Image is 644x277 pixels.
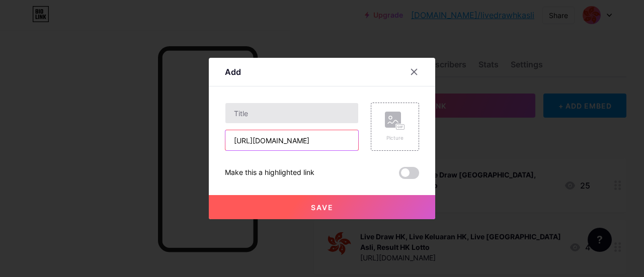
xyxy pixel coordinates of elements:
[225,103,358,123] input: Title
[225,167,314,179] div: Make this a highlighted link
[209,195,435,219] button: Save
[385,134,405,142] div: Picture
[311,203,334,212] span: Save
[225,66,241,78] div: Add
[225,130,358,150] input: URL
